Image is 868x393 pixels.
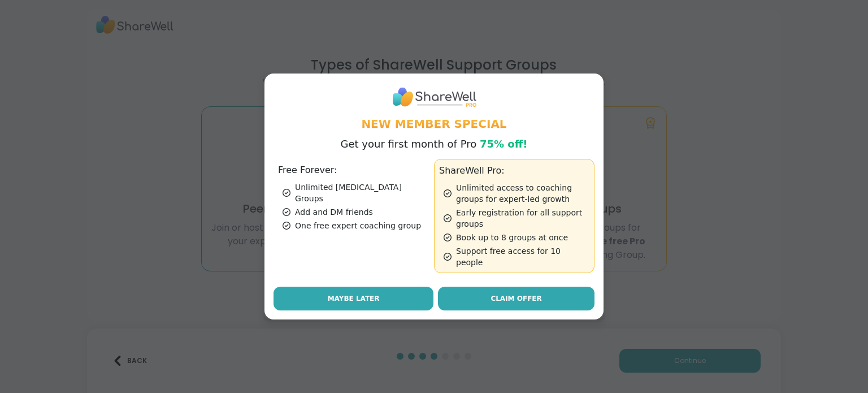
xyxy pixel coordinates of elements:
[278,163,429,177] h3: Free Forever:
[444,207,589,230] div: Early registration for all support groups
[283,182,429,204] div: Unlimited [MEDICAL_DATA] Groups
[328,293,380,304] span: Maybe Later
[491,293,541,304] span: Claim Offer
[444,232,589,243] div: Book up to 8 groups at once
[392,83,476,111] img: ShareWell Logo
[480,138,528,150] span: 75% off!
[444,182,589,205] div: Unlimited access to coaching groups for expert-led growth
[438,287,594,310] a: Claim Offer
[439,164,589,178] h3: ShareWell Pro:
[274,116,594,132] h1: New Member Special
[341,136,528,152] p: Get your first month of Pro
[444,245,589,268] div: Support free access for 10 people
[283,220,429,231] div: One free expert coaching group
[283,206,429,218] div: Add and DM friends
[274,287,433,310] button: Maybe Later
